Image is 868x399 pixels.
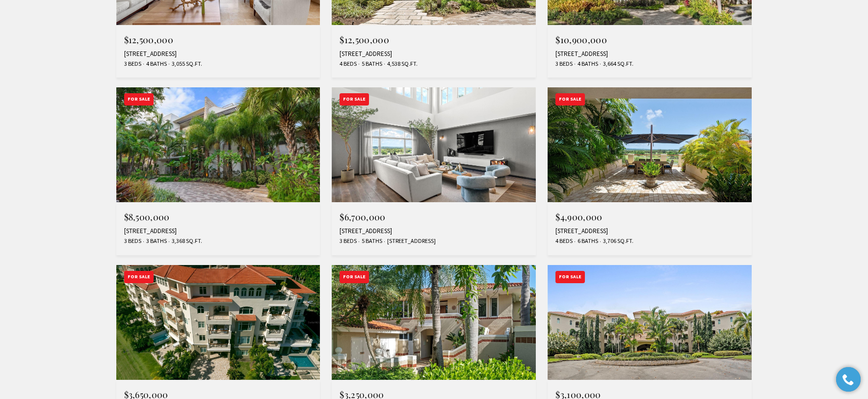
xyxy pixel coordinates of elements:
span: 3 Baths [144,237,167,245]
a: For Sale For Sale $8,500,000 [STREET_ADDRESS] 3 Beds 3 Baths 3,368 Sq.Ft. [116,87,320,255]
span: 3 Beds [555,60,573,68]
span: 5 Baths [359,237,382,245]
a: For Sale For Sale $4,900,000 [STREET_ADDRESS] 4 Beds 6 Baths 3,706 Sq.Ft. [548,87,752,255]
span: [STREET_ADDRESS] [385,237,436,245]
img: For Sale [548,87,752,202]
a: For Sale For Sale $6,700,000 [STREET_ADDRESS] 3 Beds 5 Baths [STREET_ADDRESS] [332,87,536,255]
div: [STREET_ADDRESS] [340,227,528,235]
div: For Sale [340,271,369,283]
span: $6,700,000 [340,211,385,223]
div: For Sale [340,93,369,106]
div: For Sale [555,93,585,106]
span: 6 Baths [575,237,598,245]
span: 4 Baths [144,60,167,68]
span: 3 Beds [124,237,141,245]
span: 4 Beds [555,237,573,245]
span: 3 Beds [340,237,357,245]
span: 3,368 Sq.Ft. [169,237,202,245]
div: [STREET_ADDRESS] [555,50,744,58]
div: For Sale [555,271,585,283]
img: For Sale [116,265,320,380]
img: For Sale [332,265,536,380]
span: 4 Baths [575,60,598,68]
span: 3 Beds [124,60,141,68]
img: For Sale [116,87,320,202]
div: [STREET_ADDRESS] [124,50,313,58]
span: 3,706 Sq.Ft. [601,237,633,245]
div: For Sale [124,271,154,283]
img: For Sale [332,87,536,202]
img: For Sale [548,265,752,380]
div: [STREET_ADDRESS] [555,227,744,235]
span: $10,900,000 [555,34,607,46]
div: For Sale [124,93,154,106]
div: [STREET_ADDRESS] [124,227,313,235]
span: 3,055 Sq.Ft. [169,60,202,68]
span: 4,538 Sq.Ft. [385,60,418,68]
span: 5 Baths [359,60,382,68]
span: $12,500,000 [340,34,389,46]
span: $12,500,000 [124,34,174,46]
div: [STREET_ADDRESS] [340,50,528,58]
span: $4,900,000 [555,211,602,223]
span: 4 Beds [340,60,357,68]
span: 3,664 Sq.Ft. [601,60,633,68]
span: $8,500,000 [124,211,170,223]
